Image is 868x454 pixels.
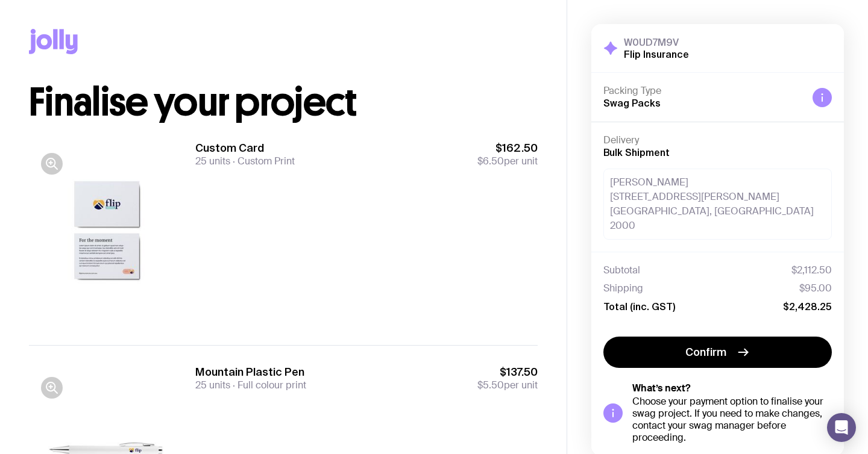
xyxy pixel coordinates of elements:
[791,264,832,276] span: $2,112.50
[603,134,832,146] h4: Delivery
[799,282,832,294] span: $95.00
[477,379,538,391] span: per unit
[603,300,675,313] span: Total (inc. GST)
[230,155,295,167] span: Custom Print
[603,337,832,368] button: Confirm
[624,48,689,60] h2: Flip Insurance
[603,85,803,97] h4: Packing Type
[632,396,832,444] div: Choose your payment option to finalise your swag project. If you need to make changes, contact yo...
[195,365,306,379] h3: Mountain Plastic Pen
[29,83,538,122] h1: Finalise your project
[603,147,670,158] span: Bulk Shipment
[632,382,832,394] h5: What’s next?
[230,379,306,391] span: Full colour print
[783,300,832,313] span: $2,428.25
[195,155,230,167] span: 25 units
[603,169,832,240] div: [PERSON_NAME] [STREET_ADDRESS][PERSON_NAME] [GEOGRAPHIC_DATA], [GEOGRAPHIC_DATA] 2000
[624,36,689,48] h3: W0UD7M9V
[477,365,538,379] span: $137.50
[685,345,726,359] span: Confirm
[603,264,640,276] span: Subtotal
[477,141,538,155] span: $162.50
[195,379,230,391] span: 25 units
[477,155,504,167] span: $6.50
[603,98,661,108] span: Swag Packs
[603,282,643,294] span: Shipping
[477,155,538,167] span: per unit
[827,413,856,442] div: Open Intercom Messenger
[477,379,504,391] span: $5.50
[195,141,295,155] h3: Custom Card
